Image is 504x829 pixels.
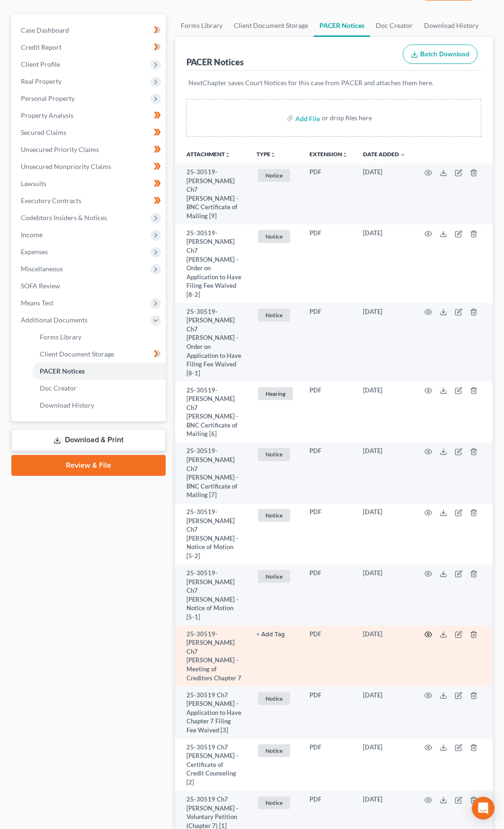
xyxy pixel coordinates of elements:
[258,169,290,182] span: Notice
[355,224,413,303] td: [DATE]
[175,504,249,565] td: 25-30519-[PERSON_NAME] Ch7 [PERSON_NAME] - Notice of Motion [5-2]
[225,152,230,158] i: unfold_more
[256,743,294,758] a: Notice
[40,333,81,341] span: Forms Library
[258,448,290,461] span: Notice
[175,443,249,504] td: 25-30519-[PERSON_NAME] Ch7 [PERSON_NAME] - BNC Certificate of Mailing [7]
[370,14,418,37] a: Doc Creator
[175,14,228,37] a: Forms Library
[175,739,249,791] td: 25-30519 Ch7 [PERSON_NAME] - Certificate of Credit Counseling [2]
[175,625,249,686] td: 25-30519-[PERSON_NAME] Ch7 [PERSON_NAME] - Meeting of Creditors Chapter 7
[13,141,166,158] a: Unsecured Priority Claims
[309,151,348,158] a: Extensionunfold_more
[302,686,355,739] td: PDF
[21,265,63,273] span: Miscellaneous
[175,303,249,382] td: 25-30519-[PERSON_NAME] Ch7 [PERSON_NAME] - Order on Application to Have Filing Fee Waived [8-1]
[13,39,166,56] a: Credit Report
[403,45,477,64] button: Batch Download
[40,384,77,392] span: Doc Creator
[363,151,406,158] a: Date Added expand_more
[302,303,355,382] td: PDF
[32,363,166,380] a: PACER Notices
[21,179,46,187] span: Lawsuits
[32,329,166,346] a: Forms Library
[13,277,166,294] a: SOFA Review
[11,429,166,451] a: Download & Print
[355,382,413,443] td: [DATE]
[21,316,88,324] span: Additional Documents
[21,43,62,51] span: Credit Report
[256,691,294,706] a: Notice
[188,78,479,88] p: NextChapter saves Court Notices for this case from PACER and attaches them here.
[21,231,43,239] span: Income
[32,397,166,414] a: Download History
[256,152,276,158] button: TYPEunfold_more
[21,145,99,153] span: Unsecured Priority Claims
[21,26,69,34] span: Case Dashboard
[13,107,166,124] a: Property Analysis
[302,625,355,686] td: PDF
[175,686,249,739] td: 25-30519 Ch7 [PERSON_NAME] - Application to Have Chapter 7 Filing Fee Waived [3]
[21,77,62,85] span: Real Property
[256,168,294,183] a: Notice
[258,796,290,809] span: Notice
[21,94,75,102] span: Personal Property
[21,299,53,307] span: Means Test
[186,151,230,158] a: Attachmentunfold_more
[355,504,413,565] td: [DATE]
[21,248,48,256] span: Expenses
[13,192,166,209] a: Executory Contracts
[355,303,413,382] td: [DATE]
[355,686,413,739] td: [DATE]
[472,797,495,820] div: Open Intercom Messenger
[314,14,370,37] a: PACER Notices
[302,382,355,443] td: PDF
[21,60,60,68] span: Client Profile
[355,739,413,791] td: [DATE]
[32,346,166,363] a: Client Document Storage
[40,401,94,409] span: Download History
[302,443,355,504] td: PDF
[355,564,413,625] td: [DATE]
[258,230,290,243] span: Notice
[13,158,166,175] a: Unsecured Nonpriority Claims
[302,504,355,565] td: PDF
[355,443,413,504] td: [DATE]
[258,387,293,400] span: Hearing
[302,564,355,625] td: PDF
[21,196,81,205] span: Executory Contracts
[175,564,249,625] td: 25-30519-[PERSON_NAME] Ch7 [PERSON_NAME] - Notice of Motion [5-1]
[175,163,249,224] td: 25-30519-[PERSON_NAME] Ch7 [PERSON_NAME] - BNC Certificate of Mailing [9]
[21,282,60,290] span: SOFA Review
[256,795,294,811] a: Notice
[258,744,290,757] span: Notice
[256,229,294,244] a: Notice
[21,214,107,222] span: Codebtors Insiders & Notices
[228,14,314,37] a: Client Document Storage
[258,509,290,522] span: Notice
[256,386,294,401] a: Hearing
[342,152,348,158] i: unfold_more
[256,569,294,584] a: Notice
[418,14,484,37] a: Download History
[13,124,166,141] a: Secured Claims
[256,508,294,523] a: Notice
[302,163,355,224] td: PDF
[175,382,249,443] td: 25-30519-[PERSON_NAME] Ch7 [PERSON_NAME] - BNC Certificate of Mailing [6]
[258,692,290,705] span: Notice
[322,113,372,123] div: or drop files here
[420,50,469,58] span: Batch Download
[400,152,406,158] i: expand_more
[270,152,276,158] i: unfold_more
[175,224,249,303] td: 25-30519-[PERSON_NAME] Ch7 [PERSON_NAME] - Order on Application to Have Filing Fee Waived [8-2]
[13,175,166,192] a: Lawsuits
[258,309,290,321] span: Notice
[11,455,166,476] a: Review & File
[13,22,166,39] a: Case Dashboard
[355,625,413,686] td: [DATE]
[256,632,285,638] button: + Add Tag
[186,56,244,68] div: PACER Notices
[302,739,355,791] td: PDF
[40,367,85,375] span: PACER Notices
[32,380,166,397] a: Doc Creator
